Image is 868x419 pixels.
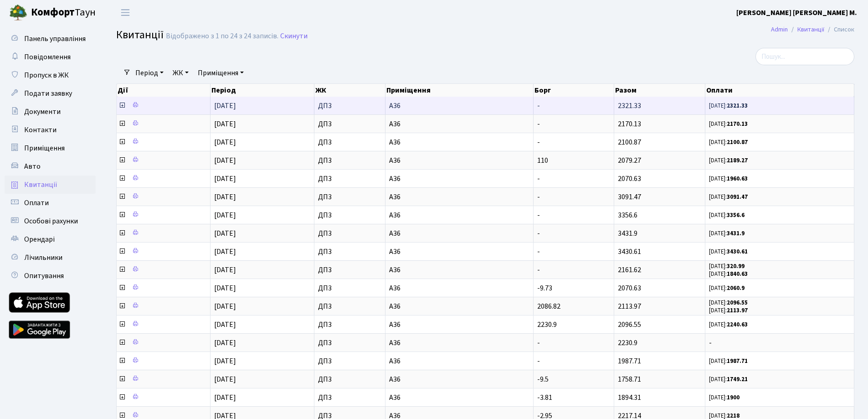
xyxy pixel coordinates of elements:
span: Опитування [24,271,64,281]
b: 1749.21 [727,375,748,383]
li: Список [824,25,854,35]
span: [DATE] [214,320,236,330]
span: Квитанції [116,27,164,43]
span: 2079.27 [618,155,641,166]
small: [DATE]: [709,229,745,238]
span: - [537,119,540,129]
small: [DATE]: [709,375,748,383]
th: ЖК [314,84,385,97]
span: - [537,247,540,257]
a: Опитування [5,267,96,285]
small: [DATE]: [709,175,748,183]
a: Скинути [280,32,308,41]
a: Приміщення [5,139,96,157]
span: ДП3 [318,394,381,401]
span: 2070.63 [618,174,641,184]
span: [DATE] [214,338,236,348]
small: [DATE]: [709,156,748,165]
span: А36 [389,230,529,237]
b: 2060.9 [727,284,745,292]
span: 1758.71 [618,374,641,384]
span: Таун [31,5,96,21]
span: [DATE] [214,247,236,257]
span: ДП3 [318,376,381,383]
span: А36 [389,303,529,310]
span: А36 [389,139,529,146]
span: -3.81 [537,393,552,403]
span: 2230.9 [537,320,557,330]
b: 2096.55 [727,299,748,307]
small: [DATE]: [709,306,748,315]
span: Подати заявку [24,88,72,98]
span: 3430.61 [618,247,641,257]
a: Авто [5,157,96,176]
span: - [537,265,540,275]
span: ДП3 [318,120,381,128]
b: 2189.27 [727,156,748,165]
a: Приміщення [194,65,247,81]
span: Оплати [24,198,49,208]
small: [DATE]: [709,138,748,146]
b: 3356.6 [727,211,745,219]
span: -9.73 [537,283,552,293]
span: 2230.9 [618,338,637,348]
b: 1900 [727,393,740,402]
a: Документи [5,103,96,121]
b: 3430.61 [727,248,748,256]
span: 3431.9 [618,228,637,238]
span: А36 [389,175,529,182]
b: 3431.9 [727,229,745,238]
span: Орендарі [24,234,55,244]
span: ДП3 [318,102,381,109]
span: ДП3 [318,193,381,201]
span: [DATE] [214,192,236,202]
span: А36 [389,248,529,255]
span: А36 [389,285,529,292]
a: Пропуск в ЖК [5,66,96,84]
button: Переключити навігацію [114,5,137,20]
a: ЖК [169,65,192,81]
span: 3356.6 [618,210,637,220]
th: Приміщення [385,84,534,97]
span: - [537,210,540,220]
span: [DATE] [214,356,236,366]
th: Борг [534,84,614,97]
a: Орендарі [5,230,96,248]
span: [DATE] [214,101,236,111]
a: Період [132,65,167,81]
span: Пропуск в ЖК [24,70,69,80]
span: А36 [389,193,529,201]
span: Квитанції [24,180,57,190]
span: Лічильники [24,253,62,263]
span: ДП3 [318,285,381,292]
span: [DATE] [214,374,236,384]
span: [DATE] [214,137,236,147]
span: [DATE] [214,393,236,403]
span: ДП3 [318,266,381,274]
span: Повідомлення [24,52,71,62]
input: Пошук... [755,48,854,65]
th: Разом [614,84,705,97]
nav: breadcrumb [757,20,868,39]
span: [DATE] [214,174,236,184]
span: А36 [389,321,529,328]
span: - [709,339,850,347]
span: [DATE] [214,265,236,275]
span: А36 [389,357,529,365]
span: ДП3 [318,212,381,219]
span: А36 [389,339,529,347]
span: [DATE] [214,283,236,293]
div: Відображено з 1 по 24 з 24 записів. [166,32,278,41]
span: 110 [537,155,548,166]
a: [PERSON_NAME] [PERSON_NAME] М. [736,7,857,18]
span: ДП3 [318,321,381,328]
span: ДП3 [318,175,381,182]
span: ДП3 [318,303,381,310]
small: [DATE]: [709,102,748,110]
span: [DATE] [214,119,236,129]
span: 2100.87 [618,137,641,147]
small: [DATE]: [709,321,748,329]
span: - [537,101,540,111]
span: Документи [24,107,61,117]
span: [DATE] [214,228,236,238]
